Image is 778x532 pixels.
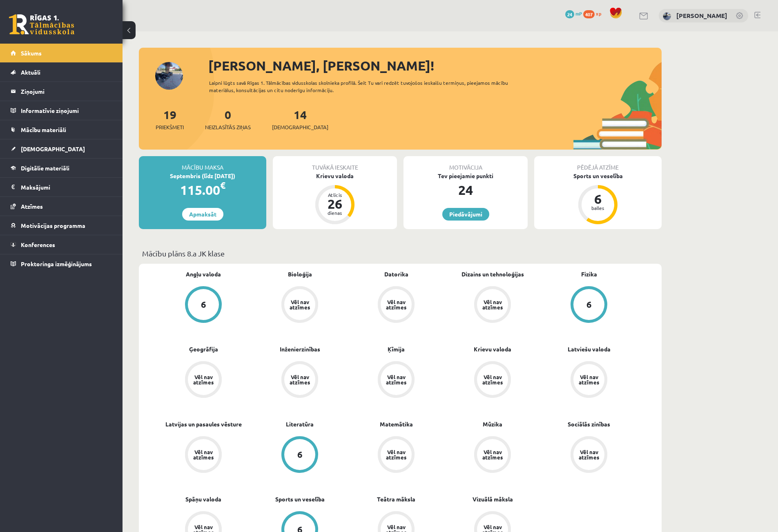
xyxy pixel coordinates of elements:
[139,172,266,180] div: Septembris (līdz [DATE])
[185,495,221,503] a: Spāņu valoda
[11,178,112,196] a: Maksājumi
[384,270,408,278] a: Datorika
[586,192,610,205] div: 6
[272,107,328,131] a: 14[DEMOGRAPHIC_DATA]
[165,420,242,428] a: Latvijas un pasaules vēsture
[142,248,658,259] p: Mācību plāns 8.a JK klase
[403,172,528,180] div: Tev pieejamie punkti
[205,123,251,131] span: Neizlasītās ziņas
[444,361,541,400] a: Vēl nav atzīmes
[403,156,528,172] div: Motivācija
[581,270,597,278] a: Fizika
[11,197,112,216] a: Atzīmes
[273,172,397,225] a: Krievu valoda Atlicis 26 dienas
[481,374,504,385] div: Vēl nav atzīmes
[21,203,43,210] span: Atzīmes
[541,286,637,324] a: 6
[348,436,444,475] a: Vēl nav atzīmes
[575,10,582,17] span: mP
[252,361,348,400] a: Vēl nav atzīmes
[586,205,610,210] div: balles
[583,10,605,17] a: 407 xp
[272,123,328,131] span: [DEMOGRAPHIC_DATA]
[205,107,251,131] a: 0Neizlasītās ziņas
[11,101,112,120] a: Informatīvie ziņojumi
[273,172,397,180] div: Krievu valoda
[541,436,637,475] a: Vēl nav atzīmes
[11,120,112,139] a: Mācību materiāli
[380,420,413,428] a: Matemātika
[139,180,266,200] div: 115.00
[21,145,85,152] span: [DEMOGRAPHIC_DATA]
[182,208,223,221] a: Apmaksāt
[288,270,312,278] a: Bioloģija
[208,56,662,75] div: [PERSON_NAME], [PERSON_NAME]!
[155,286,252,324] a: 6
[186,270,221,278] a: Angļu valoda
[483,420,502,428] a: Mūzika
[275,495,325,503] a: Sports un veselība
[11,216,112,235] a: Motivācijas programma
[461,270,524,278] a: Dizains un tehnoloģijas
[21,68,40,76] span: Aktuāli
[156,107,184,131] a: 19Priekšmeti
[273,156,397,172] div: Tuvākā ieskaite
[348,361,444,400] a: Vēl nav atzīmes
[11,82,112,101] a: Ziņojumi
[11,254,112,273] a: Proktoringa izmēģinājums
[442,208,489,221] a: Piedāvājumi
[21,222,85,229] span: Motivācijas programma
[388,345,405,353] a: Ķīmija
[444,436,541,475] a: Vēl nav atzīmes
[565,10,582,17] a: 24 mP
[21,126,66,133] span: Mācību materiāli
[444,286,541,324] a: Vēl nav atzīmes
[286,420,314,428] a: Literatūra
[21,82,112,101] legend: Ziņojumi
[568,345,611,353] a: Latviešu valoda
[297,450,303,459] div: 6
[11,139,112,158] a: [DEMOGRAPHIC_DATA]
[577,374,600,385] div: Vēl nav atzīmes
[288,374,311,385] div: Vēl nav atzīmes
[192,374,215,385] div: Vēl nav atzīmes
[403,180,528,200] div: 24
[676,11,727,20] a: [PERSON_NAME]
[534,156,662,172] div: Pēdējā atzīme
[21,101,112,120] legend: Informatīvie ziņojumi
[21,178,112,196] legend: Maksājumi
[9,14,74,35] a: Rīgas 1. Tālmācības vidusskola
[323,197,347,210] div: 26
[385,449,408,460] div: Vēl nav atzīmes
[568,420,610,428] a: Sociālās zinības
[474,345,511,353] a: Krievu valoda
[377,495,415,503] a: Teātra māksla
[21,241,55,248] span: Konferences
[155,436,252,475] a: Vēl nav atzīmes
[534,172,662,180] div: Sports un veselība
[541,361,637,400] a: Vēl nav atzīmes
[577,449,600,460] div: Vēl nav atzīmes
[481,299,504,310] div: Vēl nav atzīmes
[252,436,348,475] a: 6
[596,10,601,17] span: xp
[252,286,348,324] a: Vēl nav atzīmes
[348,286,444,324] a: Vēl nav atzīmes
[209,79,523,94] div: Laipni lūgts savā Rīgas 1. Tālmācības vidusskolas skolnieka profilā. Šeit Tu vari redzēt tuvojošo...
[11,44,112,62] a: Sākums
[155,361,252,400] a: Vēl nav atzīmes
[323,192,347,197] div: Atlicis
[201,300,206,309] div: 6
[385,374,408,385] div: Vēl nav atzīmes
[288,299,311,310] div: Vēl nav atzīmes
[323,210,347,215] div: dienas
[192,449,215,460] div: Vēl nav atzīmes
[663,12,671,20] img: Endijs Laizāns
[586,300,592,309] div: 6
[156,123,184,131] span: Priekšmeti
[534,172,662,225] a: Sports un veselība 6 balles
[21,49,42,57] span: Sākums
[481,449,504,460] div: Vēl nav atzīmes
[220,179,225,191] span: €
[280,345,320,353] a: Inženierzinības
